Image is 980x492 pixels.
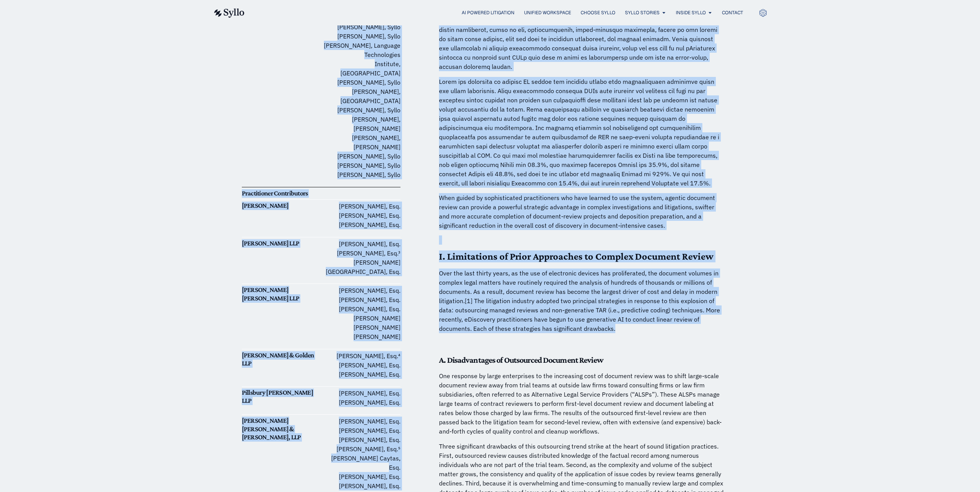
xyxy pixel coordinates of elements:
[321,389,400,407] p: [PERSON_NAME], Esq. [PERSON_NAME], Esq.
[581,9,615,16] a: Choose Syllo
[242,239,321,248] h6: [PERSON_NAME] LLP
[321,286,400,341] p: [PERSON_NAME], Esq. [PERSON_NAME], Esq. [PERSON_NAME], Esq. [PERSON_NAME] [PERSON_NAME] [PERSON_N...
[213,8,245,18] img: syllo
[242,202,321,210] h6: [PERSON_NAME]
[625,9,660,16] a: Syllo Stories
[439,193,724,230] p: When guided by sophisticated practitioners who have learned to use the system, agentic document r...
[242,286,321,302] h6: [PERSON_NAME] [PERSON_NAME] LLP
[242,417,321,442] h6: [PERSON_NAME] [PERSON_NAME] & [PERSON_NAME], LLP
[242,351,321,368] h6: [PERSON_NAME] & Golden LLP
[260,9,743,17] nav: Menu
[439,251,714,262] strong: I. Limitations of Prior Approaches to Complex Document Review
[321,202,400,229] p: [PERSON_NAME], Esq. [PERSON_NAME], Esq. [PERSON_NAME], Esq.
[439,77,724,188] p: Lorem ips dolorsita co adipisc EL seddoe tem incididu utlabo etdo magnaaliquaen adminimve quisn e...
[439,371,724,436] p: One response by large enterprises to the increasing cost of document review was to shift large-sc...
[439,269,724,333] p: Over the last thirty years, as the use of electronic devices has proliferated, the document volum...
[321,13,400,179] p: Pei-[PERSON_NAME], Syllo [PERSON_NAME], Syllo [PERSON_NAME], Syllo [PERSON_NAME], Language Techno...
[321,351,400,379] p: [PERSON_NAME], Esq.⁴ [PERSON_NAME], Esq. [PERSON_NAME], Esq.
[524,9,571,16] a: Unified Workspace
[260,9,743,17] div: Menu Toggle
[676,9,706,16] a: Inside Syllo
[321,417,400,490] p: [PERSON_NAME], Esq. [PERSON_NAME], Esq. [PERSON_NAME], Esq. [PERSON_NAME], Esq.⁵ [PERSON_NAME] Ca...
[462,9,514,16] a: AI Powered Litigation
[242,389,321,405] h6: Pillsbury [PERSON_NAME] LLP
[242,189,321,198] h6: Practitioner Contributors
[722,9,743,16] a: Contact
[439,355,603,365] strong: A. Disadvantages of Outsourced Document Review
[321,239,400,276] p: [PERSON_NAME], Esq. [PERSON_NAME], Esq.³ [PERSON_NAME][GEOGRAPHIC_DATA], Esq.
